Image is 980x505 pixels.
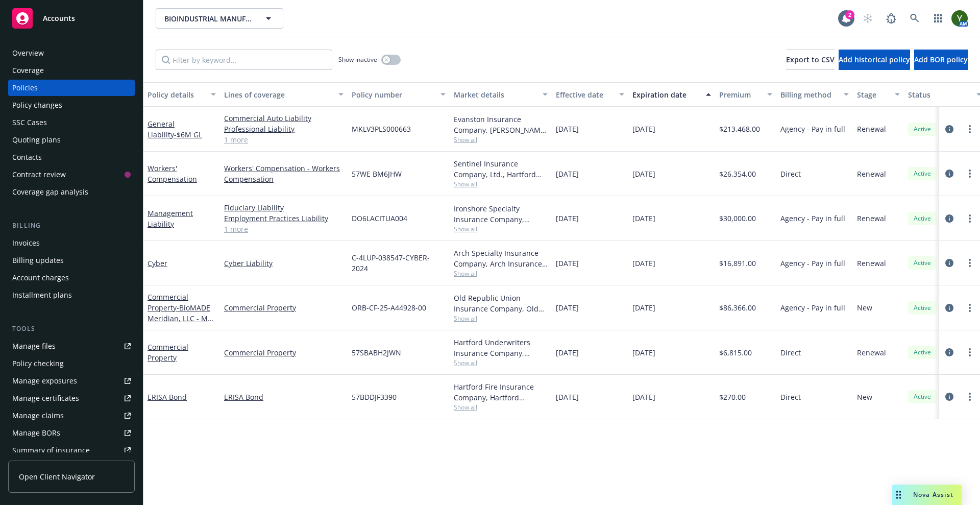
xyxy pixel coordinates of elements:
[352,124,411,134] span: MKLV3PLS000663
[912,258,933,268] span: Active
[148,163,197,184] a: Workers' Compensation
[632,392,655,402] span: [DATE]
[8,221,135,231] div: Billing
[148,119,202,139] a: General Liability
[912,125,933,134] span: Active
[556,169,579,179] span: [DATE]
[224,347,344,358] a: Commercial Property
[148,258,167,268] a: Cyber
[857,213,886,224] span: Renewal
[454,381,548,403] div: Hartford Fire Insurance Company, Hartford Insurance Group
[786,55,835,64] span: Export to CSV
[964,212,976,225] a: more
[556,213,579,224] span: [DATE]
[556,347,579,358] span: [DATE]
[12,252,64,269] div: Billing updates
[719,89,761,100] div: Premium
[148,303,213,334] span: - BioMADE Meridian, LLC - MN Property
[352,213,407,224] span: DO6LACITUA004
[8,390,135,406] a: Manage certificates
[12,235,40,251] div: Invoices
[839,55,910,64] span: Add historical policy
[148,292,213,334] a: Commercial Property
[943,391,955,403] a: circleInformation
[12,270,69,286] div: Account charges
[8,338,135,354] a: Manage files
[8,114,135,131] a: SSC Cases
[224,302,344,313] a: Commercial Property
[454,337,548,358] div: Hartford Underwriters Insurance Company, Hartford Insurance Group
[224,163,344,184] a: Workers' Compensation - Workers Compensation
[224,213,344,224] a: Employment Practices Liability
[454,225,548,233] span: Show all
[12,132,61,148] div: Quoting plans
[904,8,925,29] a: Search
[12,373,77,389] div: Manage exposures
[719,258,756,269] span: $16,891.00
[857,347,886,358] span: Renewal
[224,202,344,213] a: Fiduciary Liability
[719,302,756,313] span: $86,366.00
[556,302,579,313] span: [DATE]
[8,373,135,389] a: Manage exposures
[964,123,976,135] a: more
[908,89,970,100] div: Status
[912,348,933,357] span: Active
[12,407,64,424] div: Manage claims
[556,89,613,100] div: Effective date
[8,149,135,165] a: Contacts
[352,392,397,402] span: 57BDDJF3390
[632,347,655,358] span: [DATE]
[12,166,66,183] div: Contract review
[964,167,976,180] a: more
[12,45,44,61] div: Overview
[857,124,886,134] span: Renewal
[8,442,135,459] a: Summary of insurance
[892,485,962,505] button: Nova Assist
[780,302,845,313] span: Agency - Pay in full
[881,8,901,29] a: Report a Bug
[224,392,344,402] a: ERISA Bond
[454,89,536,100] div: Market details
[857,169,886,179] span: Renewal
[719,124,760,134] span: $213,468.00
[964,346,976,358] a: more
[43,14,75,22] span: Accounts
[556,392,579,402] span: [DATE]
[148,89,205,100] div: Policy details
[943,123,955,135] a: circleInformation
[148,342,188,363] a: Commercial Property
[454,314,548,323] span: Show all
[964,391,976,403] a: more
[632,124,655,134] span: [DATE]
[220,82,348,107] button: Lines of coverage
[224,124,344,134] a: Professional Liability
[857,258,886,269] span: Renewal
[224,134,344,145] a: 1 more
[780,213,845,224] span: Agency - Pay in full
[148,392,187,402] a: ERISA Bond
[224,89,332,100] div: Lines of coverage
[719,169,756,179] span: $26,354.00
[857,89,889,100] div: Stage
[8,166,135,183] a: Contract review
[12,338,56,354] div: Manage files
[454,158,548,180] div: Sentinel Insurance Company, Ltd., Hartford Insurance Group
[632,89,700,100] div: Expiration date
[156,8,283,29] button: BIOINDUSTRIAL MANUFACTURING AND DESIGN ECOSYSTEM
[8,355,135,372] a: Policy checking
[8,287,135,303] a: Installment plans
[719,392,746,402] span: $270.00
[8,97,135,113] a: Policy changes
[12,80,38,96] div: Policies
[8,324,135,334] div: Tools
[143,82,220,107] button: Policy details
[857,8,878,29] a: Start snowing
[8,132,135,148] a: Quoting plans
[780,124,845,134] span: Agency - Pay in full
[556,124,579,134] span: [DATE]
[628,82,715,107] button: Expiration date
[912,214,933,223] span: Active
[8,80,135,96] a: Policies
[148,208,193,229] a: Management Liability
